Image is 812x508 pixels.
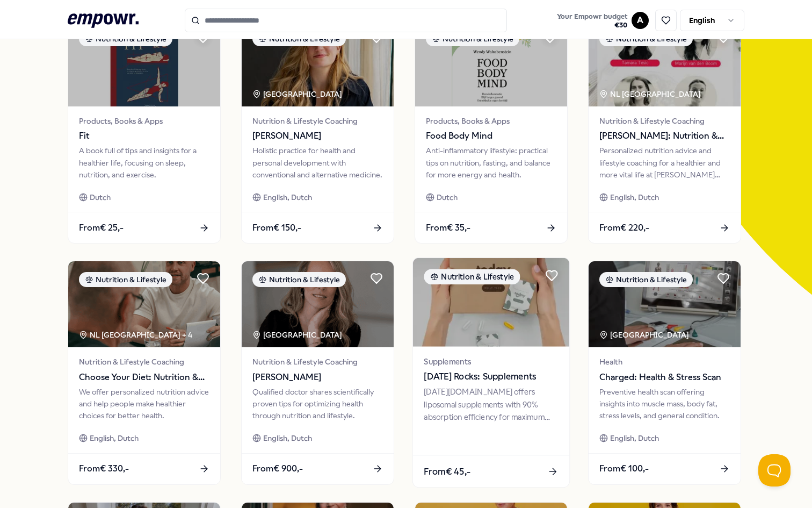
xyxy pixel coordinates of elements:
[599,115,730,127] span: Nutrition & Lifestyle Coaching
[413,258,569,347] img: package image
[426,115,556,127] span: Products, Books & Apps
[424,269,520,285] div: Nutrition & Lifestyle
[68,261,221,484] a: package imageNutrition & LifestyleNL [GEOGRAPHIC_DATA] + 4Nutrition & Lifestyle CoachingChoose Yo...
[424,386,558,423] div: [DATE][DOMAIN_NAME] offers liposomal supplements with 90% absorption efficiency for maximum healt...
[185,9,507,32] input: Search for products, categories or subcategories
[610,432,659,444] span: English, Dutch
[599,386,730,422] div: Preventive health scan offering insights into muscle mass, body fat, stress levels, and general c...
[242,261,394,347] img: package image
[589,20,741,106] img: package image
[252,221,301,235] span: From € 150,-
[263,191,312,203] span: English, Dutch
[557,21,627,30] span: € 30
[599,145,730,181] div: Personalized nutrition advice and lifestyle coaching for a healthier and more vital life at [PERS...
[252,145,383,181] div: Holistic practice for health and personal development with conventional and alternative medicine.
[68,261,220,347] img: package image
[412,257,570,488] a: package imageNutrition & LifestyleSupplements[DATE] Rocks: Supplements[DATE][DOMAIN_NAME] offers ...
[599,370,730,384] span: Charged: Health & Stress Scan
[599,272,693,287] div: Nutrition & Lifestyle
[599,221,649,235] span: From € 220,-
[632,12,649,29] button: A
[79,370,209,384] span: Choose Your Diet: Nutrition & Dietetics
[437,191,458,203] span: Dutch
[424,370,558,384] span: [DATE] Rocks: Supplements
[599,462,649,476] span: From € 100,-
[557,12,627,21] span: Your Empowr budget
[426,129,556,143] span: Food Body Mind
[252,356,383,368] span: Nutrition & Lifestyle Coaching
[79,386,209,422] div: We offer personalized nutrition advice and help people make healthier choices for better health.
[79,221,124,235] span: From € 25,-
[241,261,394,484] a: package imageNutrition & Lifestyle[GEOGRAPHIC_DATA] Nutrition & Lifestyle Coaching[PERSON_NAME]Qu...
[79,115,209,127] span: Products, Books & Apps
[599,356,730,368] span: Health
[599,88,702,100] div: NL [GEOGRAPHIC_DATA]
[252,329,344,341] div: [GEOGRAPHIC_DATA]
[252,386,383,422] div: Qualified doctor shares scientifically proven tips for optimizing health through nutrition and li...
[252,272,346,287] div: Nutrition & Lifestyle
[252,129,383,143] span: [PERSON_NAME]
[424,355,558,368] span: Supplements
[426,221,470,235] span: From € 35,-
[415,20,568,244] a: package imageNutrition & LifestyleProducts, Books & AppsFood Body MindAnti-inflammatory lifestyle...
[415,20,567,106] img: package image
[588,20,741,244] a: package imageNutrition & LifestyleNL [GEOGRAPHIC_DATA] Nutrition & Lifestyle Coaching[PERSON_NAME...
[555,10,629,32] button: Your Empowr budget€30
[68,20,221,244] a: package imageNutrition & LifestyleProducts, Books & AppsFitA book full of tips and insights for a...
[252,115,383,127] span: Nutrition & Lifestyle Coaching
[252,370,383,384] span: [PERSON_NAME]
[79,329,192,341] div: NL [GEOGRAPHIC_DATA] + 4
[79,272,172,287] div: Nutrition & Lifestyle
[252,462,303,476] span: From € 900,-
[79,129,209,143] span: Fit
[252,88,344,100] div: [GEOGRAPHIC_DATA]
[599,329,691,341] div: [GEOGRAPHIC_DATA]
[79,145,209,181] div: A book full of tips and insights for a healthier life, focusing on sleep, nutrition, and exercise.
[242,20,394,106] img: package image
[426,145,556,181] div: Anti-inflammatory lifestyle: practical tips on nutrition, fasting, and balance for more energy an...
[758,454,791,486] iframe: Help Scout Beacon - Open
[424,464,470,478] span: From € 45,-
[553,9,632,32] a: Your Empowr budget€30
[90,432,139,444] span: English, Dutch
[90,191,111,203] span: Dutch
[79,356,209,368] span: Nutrition & Lifestyle Coaching
[263,432,312,444] span: English, Dutch
[610,191,659,203] span: English, Dutch
[68,20,220,106] img: package image
[241,20,394,244] a: package imageNutrition & Lifestyle[GEOGRAPHIC_DATA] Nutrition & Lifestyle Coaching[PERSON_NAME]Ho...
[589,261,741,347] img: package image
[599,129,730,143] span: [PERSON_NAME]: Nutrition & Dietetics
[588,261,741,484] a: package imageNutrition & Lifestyle[GEOGRAPHIC_DATA] HealthCharged: Health & Stress ScanPreventive...
[79,462,129,476] span: From € 330,-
